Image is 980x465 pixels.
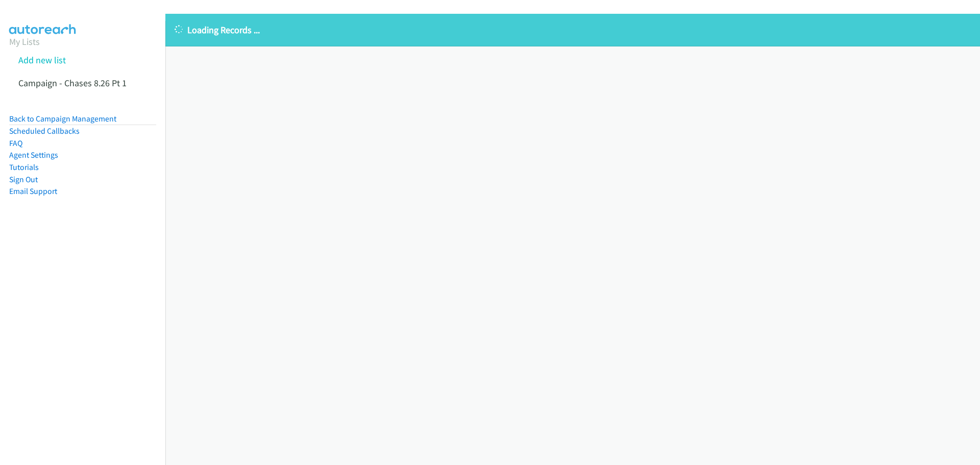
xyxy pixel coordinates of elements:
[9,175,38,184] a: Sign Out
[9,126,80,136] a: Scheduled Callbacks
[9,186,57,196] a: Email Support
[9,150,58,160] a: Agent Settings
[9,162,39,172] a: Tutorials
[9,36,40,47] a: My Lists
[9,138,22,148] a: FAQ
[18,54,66,66] a: Add new list
[175,23,971,37] p: Loading Records ...
[9,114,116,124] a: Back to Campaign Management
[18,77,127,89] a: Campaign - Chases 8.26 Pt 1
